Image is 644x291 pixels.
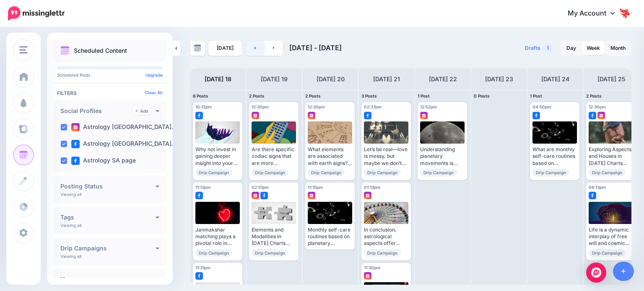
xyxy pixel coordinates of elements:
span: 2 Posts [305,93,321,98]
label: Astrology [GEOGRAPHIC_DATA]… [71,140,177,148]
span: 11:30pm [364,265,380,270]
span: 10:12pm [195,104,212,109]
div: Open Intercom Messenger [586,263,606,283]
span: 2 Posts [586,93,602,98]
img: facebook-square.png [195,192,203,199]
img: facebook-square.png [364,112,371,119]
span: Drip Campaign [532,169,569,176]
p: Scheduled Posts [57,73,163,77]
span: Drip Campaign [420,169,457,176]
div: Are there specific zodiac signs that are more financially responsible? Read more 👉 [URL] #Financi... [252,146,296,167]
a: Upgrade [145,72,163,77]
img: facebook-square.png [532,112,540,119]
span: 12:52pm [420,104,437,109]
a: Clear All [145,90,163,95]
div: Monthly self-care routines based on planetary movements Learn more > [URL][DOMAIN_NAME] [308,227,352,247]
img: instagram-square.png [420,112,428,119]
span: Drip Campaign [252,169,288,176]
img: calendar-grey-darker.png [194,44,201,52]
div: In conclusion, astrological aspects offer valuable insights into an individual's personality, rel... [364,227,408,247]
img: instagram-square.png [308,192,315,199]
img: facebook-square.png [260,192,268,199]
img: facebook-square.png [195,112,203,119]
img: facebook-square.png [589,192,596,199]
span: 01:13pm [364,185,380,190]
span: 1 Post [418,93,430,98]
img: instagram-square.png [364,192,371,199]
span: 04:50pm [532,104,551,109]
h4: Drip Campaigns [60,245,156,251]
label: Astrology SA page [71,157,136,165]
span: 6 Posts [193,93,208,98]
h4: [DATE] 20 [317,74,345,84]
img: facebook-square.png [71,157,80,165]
h4: [DATE] 25 [597,74,626,84]
h4: [DATE] 21 [373,74,400,84]
p: Viewing all [60,223,81,228]
img: instagram-square.png [308,112,315,119]
span: Drip Campaign [589,169,626,176]
a: Month [605,41,631,55]
h4: [DATE] 18 [205,74,231,84]
span: 12:30pm [308,104,325,109]
span: 06:13pm [589,185,606,190]
span: Drafts [525,46,540,51]
div: What elements are associated with earth signs? Read more 👉 [URL] #Virgo #Taurus #🌍EarthSigns #Cap... [308,146,352,167]
span: Drip Campaign [589,249,626,257]
h4: [DATE] 19 [261,74,288,84]
img: facebook-square.png [195,272,203,280]
h4: [DATE] 24 [541,74,569,84]
a: Day [561,41,581,55]
span: 1 [543,44,553,52]
div: Life is a dynamic interplay of free will and cosmic influence. Read more 👉 [URL] #SelfMastery #Sp... [589,227,633,247]
div: Exploring Aspects and Houses in [DATE] Charts Read more 👉 [URL] #NatalChart #BirthChart #Astrology [589,146,633,167]
span: 11:15pm [308,185,323,190]
p: Viewing all [60,192,81,197]
span: Drip Campaign [252,249,288,257]
span: 12:30pm [252,104,269,109]
div: Understanding planetary movements is crucial in interpreting astrological transits, and the artic... [420,146,465,167]
img: instagram-square.png [364,272,371,280]
img: facebook-square.png [589,112,596,119]
h4: Tags [60,214,156,220]
a: My Account [559,3,631,24]
span: Drip Campaign [195,249,232,257]
img: calendar.png [60,46,70,55]
a: Add [132,107,151,115]
span: Drip Campaign [195,169,232,176]
img: facebook-square.png [71,140,80,148]
h4: Social Profiles [60,108,132,114]
span: 1 Post [530,93,542,98]
span: 02:37pm [364,104,382,109]
span: Drip Campaign [308,169,345,176]
span: 11:31pm [195,265,210,270]
div: Why not invest in gaining deeper insight into your own life path and potential, guided by univers... [195,146,240,167]
img: Missinglettr [8,6,65,21]
span: 11:13pm [195,185,210,190]
img: instagram-square.png [597,112,605,119]
h4: [DATE] 22 [429,74,457,84]
span: 12:30pm [589,104,606,109]
h4: [DATE] 23 [485,74,513,84]
a: [DATE] [208,41,242,56]
span: 0 Posts [474,93,490,98]
div: Let’s be real—love is messy, but maybe we don’t have to figure it all out alone. Read more 👉 [URL... [364,146,408,167]
img: instagram-square.png [252,192,259,199]
div: Janmakshar matching plays a pivotal role in shaping relationships and marriages by providing a fr... [195,227,240,247]
div: What are monthly self-care routines based on planetary movements? Read more 👉 [URL] #Self-care #m... [532,146,577,167]
span: Drip Campaign [364,249,401,257]
p: Scheduled Content [74,48,127,54]
h4: Filters [57,90,163,96]
img: instagram-square.png [71,123,80,131]
span: Drip Campaign [364,169,401,176]
span: [DATE] - [DATE] [289,44,342,52]
a: Drafts1 [520,41,558,56]
img: instagram-square.png [252,112,259,119]
span: 3 Posts [361,93,377,98]
span: 2 Posts [249,93,265,98]
img: menu.png [19,46,28,54]
label: Astrology [GEOGRAPHIC_DATA]… [71,123,177,131]
h4: Users [60,276,156,282]
h4: Posting Status [60,183,156,189]
div: Elements and Modalities in [DATE] Charts ▸ [URL] #NatalChart #BirthChart #Astrology #CelestialGui... [252,227,296,247]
